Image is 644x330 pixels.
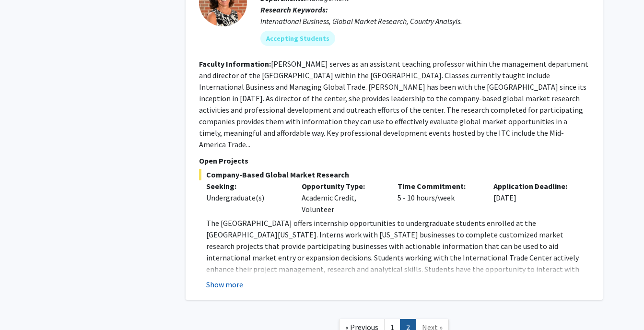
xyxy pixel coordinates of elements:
div: Undergraduate(s) [206,192,288,203]
b: Faculty Information: [199,59,271,69]
p: Time Commitment: [398,180,479,192]
fg-read-more: [PERSON_NAME] serves as an assistant teaching professor within the management department and dire... [199,59,588,149]
div: Academic Credit, Volunteer [294,180,390,215]
div: International Business, Global Market Research, Country Analsyis. [260,15,589,27]
p: Open Projects [199,155,589,166]
div: 5 - 10 hours/week [390,180,486,215]
p: The [GEOGRAPHIC_DATA] offers internship opportunities to undergraduate students enrolled at the [... [206,217,589,286]
button: Show more [206,279,243,290]
b: Research Keywords: [260,5,328,14]
iframe: Chat [7,287,41,323]
mat-chip: Accepting Students [260,31,335,46]
div: [DATE] [486,180,582,215]
p: Seeking: [206,180,288,192]
p: Opportunity Type: [302,180,383,192]
p: Application Deadline: [493,180,575,192]
span: Company-Based Global Market Research [199,169,589,180]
